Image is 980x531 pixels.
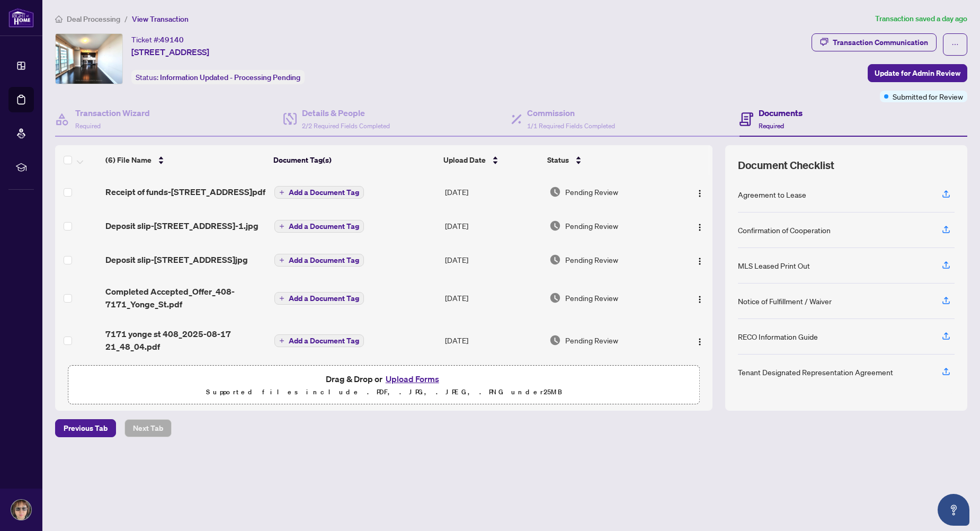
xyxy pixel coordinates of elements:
[75,107,150,119] h4: Transaction Wizard
[696,189,704,198] img: Logo
[738,158,834,173] span: Document Checklist
[274,334,364,348] button: Add a Document Tag
[527,107,615,119] h4: Commission
[289,295,359,302] span: Add a Document Tag
[11,500,31,520] img: Profile Icon
[696,295,704,304] img: Logo
[105,285,266,311] span: Completed Accepted_Offer_408-7171_Yonge_St.pdf
[543,145,673,175] th: Status
[105,185,265,198] span: Receipt of funds-[STREET_ADDRESS]pdf
[289,189,359,196] span: Add a Document Tag
[279,258,284,263] span: plus
[549,186,561,198] img: Document Status
[274,220,364,233] button: Add a Document Tag
[893,91,963,102] span: Submitted for Review
[289,256,359,264] span: Add a Document Tag
[868,64,967,82] button: Update for Admin Review
[274,292,364,305] button: Add a Document Tag
[55,15,63,23] span: home
[289,223,359,230] span: Add a Document Tag
[696,257,704,265] img: Logo
[279,190,284,195] span: plus
[75,386,693,399] p: Supported files include .PDF, .JPG, .JPEG, .PNG under 25 MB
[696,223,704,232] img: Logo
[565,254,618,265] span: Pending Review
[131,46,209,58] span: [STREET_ADDRESS]
[274,334,364,347] button: Add a Document Tag
[68,366,699,405] span: Drag & Drop orUpload FormsSupported files include .PDF, .JPG, .JPEG, .PNG under25MB
[691,289,708,306] button: Logo
[549,292,561,304] img: Document Status
[565,334,618,346] span: Pending Review
[124,419,172,437] button: Next Tab
[938,494,969,526] button: Open asap
[549,254,561,265] img: Document Status
[738,295,832,307] div: Notice of Fulfillment / Waiver
[738,189,806,200] div: Agreement to Lease
[105,219,259,232] span: Deposit slip-[STREET_ADDRESS]-1.jpg
[565,220,618,232] span: Pending Review
[441,243,545,277] td: [DATE]
[565,292,618,304] span: Pending Review
[302,107,390,119] h4: Details & People
[951,41,959,48] span: ellipsis
[8,8,34,28] img: logo
[875,13,967,25] article: Transaction saved a day ago
[441,209,545,243] td: [DATE]
[691,332,708,349] button: Logo
[691,217,708,234] button: Logo
[759,107,803,119] h4: Documents
[691,183,708,200] button: Logo
[547,154,569,166] span: Status
[527,122,615,130] span: 1/1 Required Fields Completed
[56,34,122,84] img: IMG-N12168592_1.jpg
[160,73,300,82] span: Information Updated - Processing Pending
[696,338,704,346] img: Logo
[759,122,784,130] span: Required
[160,35,184,45] span: 49140
[833,34,928,51] div: Transaction Communication
[105,328,266,353] span: 7171 yonge st 408_2025-08-17 21_48_04.pdf
[269,145,439,175] th: Document Tag(s)
[549,220,561,232] img: Document Status
[279,296,284,301] span: plus
[55,419,116,437] button: Previous Tab
[131,70,305,84] div: Status:
[691,251,708,268] button: Logo
[326,372,442,386] span: Drag & Drop or
[132,14,189,24] span: View Transaction
[274,219,364,233] button: Add a Document Tag
[443,154,486,166] span: Upload Date
[274,254,364,267] button: Add a Document Tag
[302,122,390,130] span: 2/2 Required Fields Completed
[279,224,284,229] span: plus
[441,175,545,209] td: [DATE]
[101,145,270,175] th: (6) File Name
[67,14,120,24] span: Deal Processing
[738,224,831,236] div: Confirmation of Cooperation
[274,186,364,199] button: Add a Document Tag
[279,338,284,343] span: plus
[738,260,810,271] div: MLS Leased Print Out
[289,337,359,344] span: Add a Document Tag
[105,253,248,266] span: Deposit slip-[STREET_ADDRESS]jpg
[875,65,960,82] span: Update for Admin Review
[565,186,618,198] span: Pending Review
[738,366,893,378] div: Tenant Designated Representation Agreement
[124,13,128,25] li: /
[812,33,937,51] button: Transaction Communication
[75,122,101,130] span: Required
[105,154,152,166] span: (6) File Name
[131,33,184,46] div: Ticket #:
[382,372,442,386] button: Upload Forms
[441,319,545,361] td: [DATE]
[441,277,545,319] td: [DATE]
[64,420,108,437] span: Previous Tab
[738,331,818,342] div: RECO Information Guide
[439,145,543,175] th: Upload Date
[274,291,364,305] button: Add a Document Tag
[549,334,561,346] img: Document Status
[274,185,364,199] button: Add a Document Tag
[274,253,364,267] button: Add a Document Tag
